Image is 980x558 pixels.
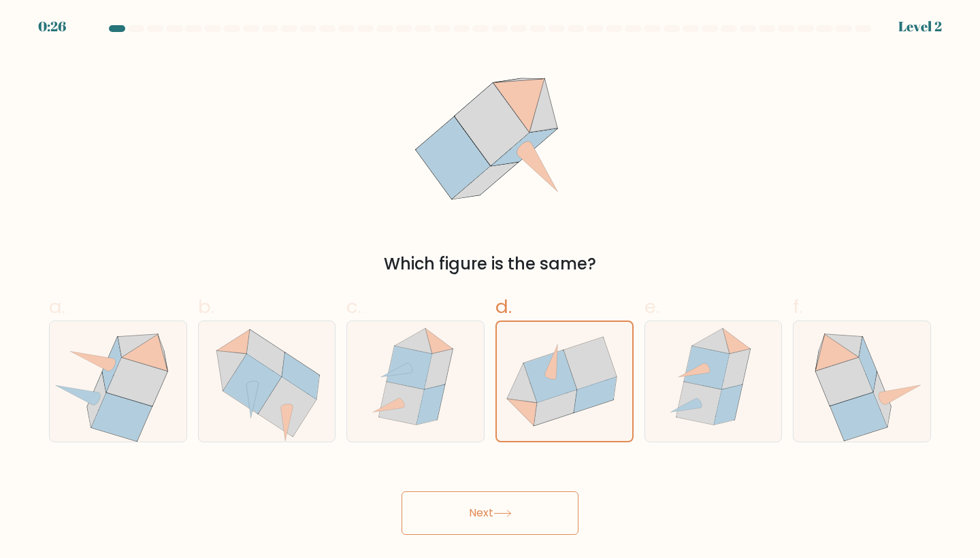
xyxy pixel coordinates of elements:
span: e. [644,293,659,320]
div: Which figure is the same? [57,252,923,276]
span: c. [346,293,361,320]
button: Next [402,491,578,535]
span: f. [793,293,802,320]
span: b. [198,293,214,320]
span: a. [49,293,65,320]
div: 0:26 [38,16,66,37]
span: d. [495,293,512,320]
div: Level 2 [898,16,942,37]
